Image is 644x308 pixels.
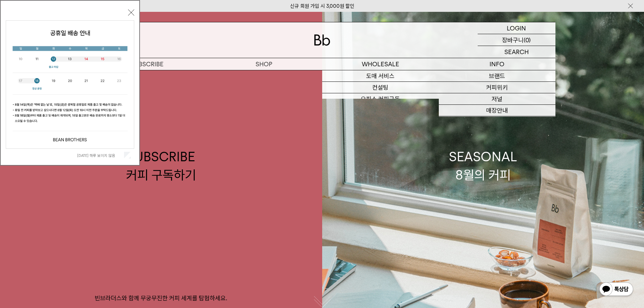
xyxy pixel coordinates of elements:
div: SUBSCRIBE 커피 구독하기 [126,148,196,184]
a: SHOP [206,58,322,70]
a: 컨설팅 [322,82,439,93]
p: INFO [439,58,555,70]
div: SEASONAL 8월의 커피 [449,148,517,184]
p: WHOLESALE [322,58,439,70]
a: 브랜드 [439,70,555,82]
img: 카카오톡 채널 1:1 채팅 버튼 [599,282,634,298]
a: 도매 서비스 [322,70,439,82]
a: 오피스 커피구독 [322,93,439,105]
button: 닫기 [128,9,134,16]
img: 로고 [314,34,330,46]
a: 저널 [439,93,555,105]
a: LOGIN [478,22,555,34]
a: 매장안내 [439,105,555,116]
p: (0) [524,34,531,46]
img: cb63d4bbb2e6550c365f227fdc69b27f_113810.jpg [6,21,134,148]
p: 장바구니 [502,34,524,46]
p: LOGIN [507,22,526,34]
a: 신규 회원 가입 시 3,000원 할인 [290,3,354,9]
a: 채용 [439,116,555,128]
a: 장바구니 (0) [478,34,555,46]
a: 커피위키 [439,82,555,93]
label: [DATE] 하루 보이지 않음 [77,153,123,158]
a: SUBSCRIBE [89,58,206,70]
p: SEARCH [504,46,529,58]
